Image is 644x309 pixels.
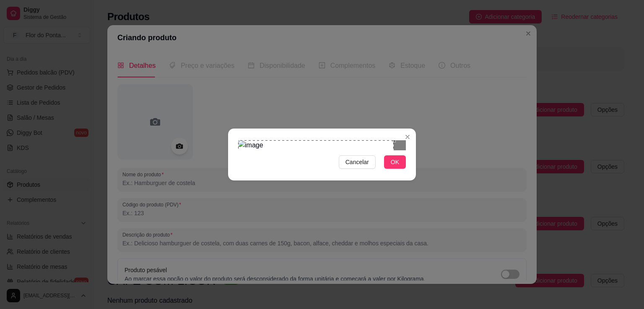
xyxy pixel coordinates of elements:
button: OK [384,155,406,169]
button: Cancelar [339,155,376,169]
span: Cancelar [345,157,369,167]
span: OK [391,157,399,167]
div: Use the arrow keys to move the crop selection area [238,140,394,296]
button: Close [401,130,414,144]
